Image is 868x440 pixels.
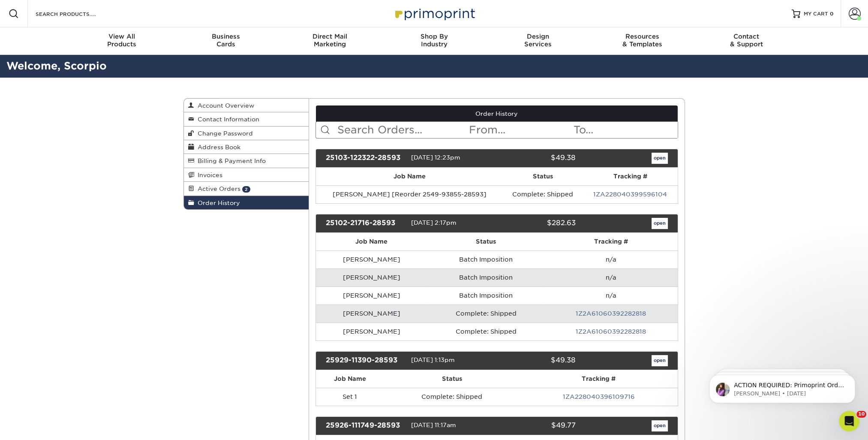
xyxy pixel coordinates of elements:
[194,199,240,206] span: Order History
[652,153,668,164] a: open
[194,172,222,178] span: Invoices
[427,268,544,286] td: Batch Imposition
[590,33,694,48] div: & Templates
[590,27,694,55] a: Resources& Templates
[316,105,678,122] a: Order History
[486,33,590,48] div: Services
[316,304,427,322] td: [PERSON_NAME]
[490,218,582,229] div: $282.63
[427,286,544,304] td: Batch Imposition
[184,196,309,209] a: Order History
[382,33,486,40] span: Shop By
[804,10,828,18] span: MY CART
[411,422,456,428] span: [DATE] 11:17am
[391,4,477,23] img: Primoprint
[70,27,174,55] a: View AllProducts
[411,219,457,226] span: [DATE] 2:17pm
[316,268,427,286] td: [PERSON_NAME]
[490,355,582,366] div: $49.38
[694,33,799,48] div: & Support
[184,168,309,182] a: Invoices
[278,27,382,55] a: Direct MailMarketing
[194,116,259,123] span: Contact Information
[194,130,253,137] span: Change Password
[184,99,309,112] a: Account Overview
[194,185,240,192] span: Active Orders
[194,102,254,109] span: Account Overview
[316,322,427,341] td: [PERSON_NAME]
[184,182,309,196] a: Active Orders 2
[839,411,859,431] iframe: Intercom live chat
[70,33,174,40] span: View All
[184,154,309,168] a: Billing & Payment Info
[563,393,635,400] a: 1ZA228040396109716
[503,168,583,185] th: Status
[35,9,118,19] input: SEARCH PRODUCTS.....
[830,11,834,17] span: 0
[652,218,668,229] a: open
[70,33,174,48] div: Products
[468,122,573,138] input: From...
[652,355,668,366] a: open
[37,25,147,211] span: ACTION REQUIRED: Primoprint Order 2594-42147-28593 Thank you for placing your print order with Pr...
[411,154,460,161] span: [DATE] 12:23pm
[316,185,503,203] td: [PERSON_NAME] [Reorder 2549-93855-28593]
[490,153,582,164] div: $49.38
[382,27,486,55] a: Shop ByIndustry
[316,286,427,304] td: [PERSON_NAME]
[697,357,868,417] iframe: Intercom notifications message
[278,33,382,40] span: Direct Mail
[184,127,309,140] a: Change Password
[184,112,309,126] a: Contact Information
[573,122,677,138] input: To...
[316,250,427,268] td: [PERSON_NAME]
[652,420,668,431] a: open
[576,328,646,335] a: 1Z2A61060392282818
[486,27,590,55] a: DesignServices
[316,168,503,185] th: Job Name
[427,322,544,341] td: Complete: Shipped
[590,33,694,40] span: Resources
[544,233,677,250] th: Tracking #
[384,388,520,406] td: Complete: Shipped
[503,185,583,203] td: Complete: Shipped
[319,355,411,366] div: 25929-11390-28593
[336,122,468,138] input: Search Orders...
[319,420,411,431] div: 25926-111749-28593
[593,191,667,198] a: 1ZA228040399596104
[544,250,677,268] td: n/a
[694,27,799,55] a: Contact& Support
[694,33,799,40] span: Contact
[384,370,520,388] th: Status
[427,233,544,250] th: Status
[278,33,382,48] div: Marketing
[583,168,678,185] th: Tracking #
[319,218,411,229] div: 25102-21716-28593
[427,250,544,268] td: Batch Imposition
[520,370,678,388] th: Tracking #
[544,268,677,286] td: n/a
[316,388,384,406] td: Set 1
[174,33,278,48] div: Cards
[544,286,677,304] td: n/a
[194,157,266,164] span: Billing & Payment Info
[856,411,866,418] span: 10
[174,27,278,55] a: BusinessCards
[576,310,646,317] a: 1Z2A61060392282818
[194,144,240,151] span: Address Book
[184,140,309,154] a: Address Book
[242,186,250,193] span: 2
[411,356,455,363] span: [DATE] 1:13pm
[37,33,148,41] p: Message from Erica, sent 4w ago
[174,33,278,40] span: Business
[319,153,411,164] div: 25103-122322-28593
[490,420,582,431] div: $49.77
[382,33,486,48] div: Industry
[486,33,590,40] span: Design
[427,304,544,322] td: Complete: Shipped
[316,370,384,388] th: Job Name
[316,233,427,250] th: Job Name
